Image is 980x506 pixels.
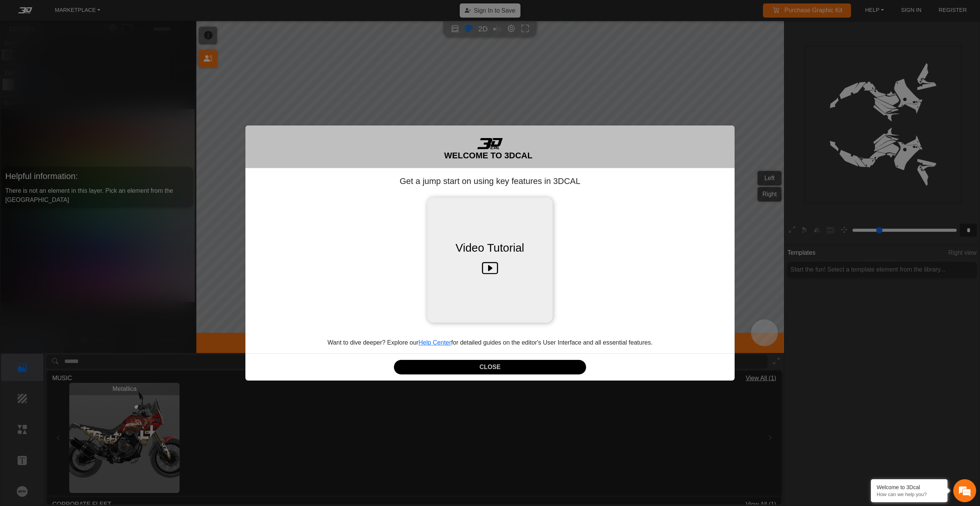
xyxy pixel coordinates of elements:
[444,149,532,162] h5: WELCOME TO 3DCAL
[427,197,552,322] button: Video Tutorial
[51,226,99,250] div: FAQs
[252,174,728,188] h5: Get a jump start on using key features in 3DCAL
[418,339,451,346] a: Help Center
[126,4,144,22] div: Minimize live chat window
[51,40,140,50] div: Chat with us now
[456,239,524,256] span: Video Tutorial
[98,226,146,250] div: Articles
[8,39,20,51] div: Navigation go back
[877,491,942,497] p: How can we help you?
[394,360,586,375] button: CLOSE
[4,239,51,245] span: Conversation
[252,338,728,347] p: Want to dive deeper? Explore our for detailed guides on the editor's User Interface and all essen...
[44,90,106,163] span: We're online!
[4,199,146,226] textarea: Type your message and hit 'Enter'
[877,484,942,490] div: Welcome to 3Dcal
